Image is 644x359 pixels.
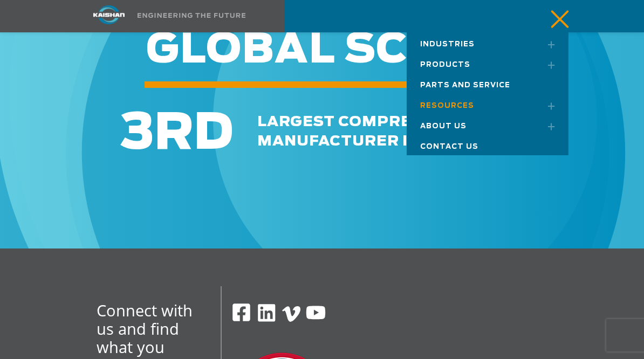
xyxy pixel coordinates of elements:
a: Toggle submenu [533,32,560,56]
a: Toggle submenu [533,114,560,138]
a: Toggle submenu [533,53,560,77]
span: Industries [420,41,475,48]
a: Resources [407,94,568,114]
span: RD [154,109,234,158]
a: Parts and Service [407,73,568,94]
span: Products [420,61,470,68]
span: Contact Us [420,143,478,150]
span: Parts and Service [420,82,510,89]
a: Toggle submenu [533,94,560,118]
img: Engineering the future [138,13,245,18]
img: Youtube [305,302,326,323]
a: Products [407,53,568,73]
span: Resources [420,102,474,109]
img: Facebook [231,302,251,322]
span: About Us [420,123,467,130]
img: Linkedin [256,302,277,323]
span: largest compressor manufacturer in the world [257,115,523,148]
nav: Main menu [407,32,568,155]
a: mobile menu [543,7,561,25]
img: Vimeo [282,306,300,322]
a: Industries [407,32,568,53]
a: Contact Us [407,135,568,155]
a: About Us [407,114,568,135]
span: 3 [121,109,154,158]
img: kaishan logo [68,5,149,24]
